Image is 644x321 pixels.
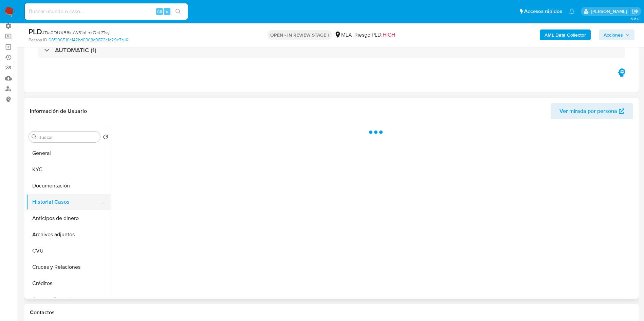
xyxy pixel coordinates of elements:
[354,31,395,39] span: Riesgo PLD:
[26,243,111,259] button: CVU
[632,8,639,15] a: Salir
[268,30,332,40] p: OPEN - IN REVIEW STAGE I
[26,259,111,275] button: Cruces y Relaciones
[26,210,111,226] button: Anticipos de dinero
[30,108,87,115] h1: Información de Usuario
[26,226,111,243] button: Archivos adjuntos
[26,161,111,178] button: KYC
[166,8,168,15] span: s
[32,134,37,140] button: Buscar
[29,26,42,37] b: PLD
[524,8,562,15] span: Accesos rápidos
[591,8,629,15] p: gustavo.deseta@mercadolibre.com
[631,16,641,21] span: 3.161.2
[334,31,352,39] div: MLA
[26,178,111,194] button: Documentación
[383,31,395,39] span: HIGH
[42,29,110,36] span: # Da0DUXB6kuWS1oLnkOcLZ1sy
[29,37,47,43] b: Person ID
[55,46,96,54] h3: AUTOMATIC (1)
[38,42,625,58] div: AUTOMATIC (1)
[25,7,188,16] input: Buscar usuario o caso...
[103,134,108,142] button: Volver al orden por defecto
[26,145,111,161] button: General
[604,29,623,40] span: Acciones
[551,103,633,119] button: Ver mirada por persona
[26,194,106,210] button: Historial Casos
[157,8,162,15] span: Alt
[559,103,617,119] span: Ver mirada por persona
[540,29,591,40] button: AML Data Collector
[171,7,185,16] button: search-icon
[30,309,633,316] h1: Contactos
[599,29,634,40] button: Acciones
[26,275,111,292] button: Créditos
[26,292,111,308] button: Cuentas Bancarias
[38,134,97,140] input: Buscar
[49,37,128,43] a: 68f696516c142bd0363d9872c1d29e7b
[569,8,575,14] a: Notificaciones
[545,29,586,40] b: AML Data Collector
